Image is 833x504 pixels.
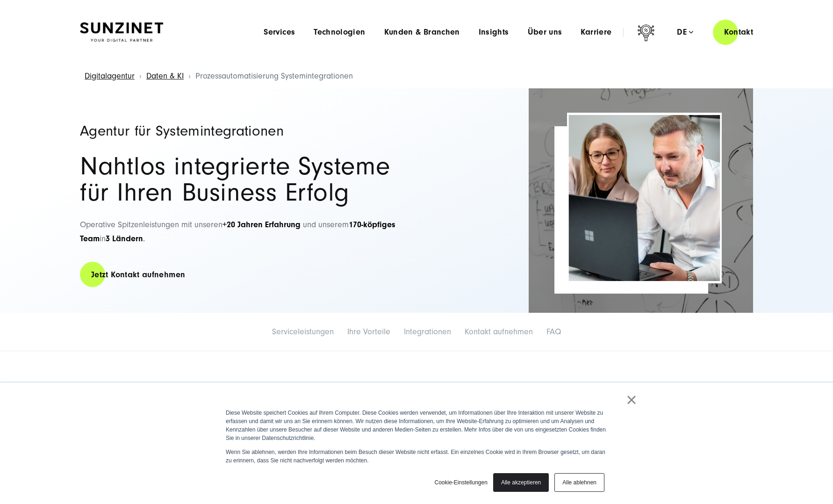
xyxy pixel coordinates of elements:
[434,478,487,487] a: Cookie-Einstellungen
[384,28,460,37] a: Kunden & Branchen
[713,19,764,45] a: Kontakt
[465,327,533,337] a: Kontakt aufnehmen
[314,28,365,37] a: Technologien
[677,28,693,37] div: de
[568,114,720,282] img: Ein Mann und eine Frau, die nebeneinander sitzen und auf einen Laptop schauen: Agentur für System...
[80,123,407,138] h1: Agentur für Systemintegrationen
[529,88,753,313] img: Full-Service Digitalagentur SUNZINET - Integration & Process Automation_2
[404,327,451,337] a: Integrationen
[80,220,395,244] span: Operative Spitzenleistungen mit unseren und unserem in
[546,327,561,337] a: FAQ
[80,22,163,42] img: SUNZINET Full Service Digital Agentur
[264,28,295,37] a: Services
[493,473,549,492] a: Alle akzeptieren
[554,473,604,492] a: Alle ablehnen
[80,261,196,288] a: Jetzt Kontakt aufnehmen
[626,396,637,404] a: ×
[106,234,143,244] strong: 3 Ländern
[581,28,611,37] a: Karriere
[146,71,184,81] a: Daten & KI
[226,448,607,465] p: Wenn Sie ablehnen, werden Ihre Informationen beim Besuch dieser Website nicht erfasst. Ein einzel...
[85,71,135,81] a: Digitalagentur
[479,28,509,37] a: Insights
[223,220,301,230] span: +20 Jahren Erfahrung
[528,28,562,37] a: Über uns
[272,327,334,337] a: Serviceleistungen
[226,409,607,442] p: Diese Website speichert Cookies auf Ihrem Computer. Diese Cookies werden verwendet, um Informatio...
[195,71,353,81] span: Prozessautomatisierung Systemintegrationen
[80,153,407,206] h2: Nahtlos integrierte Systeme für Ihren Business Erfolg
[347,327,390,337] a: Ihre Vorteile
[106,234,145,244] span: .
